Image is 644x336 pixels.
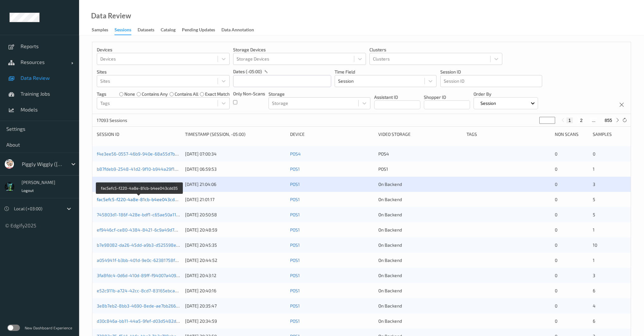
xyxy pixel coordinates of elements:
div: Data Review [91,13,131,19]
span: 1 [593,166,595,172]
div: Datasets [138,27,154,35]
div: Timestamp (Session, -05:00) [185,131,286,137]
span: 0 [555,181,557,187]
span: 6 [593,318,595,324]
span: 5 [593,212,595,217]
div: On Backend [378,196,462,203]
span: 0 [555,212,557,217]
div: On Backend [378,242,462,248]
span: 0 [555,166,557,172]
a: POS1 [290,181,300,187]
div: Device [290,131,374,137]
div: On Backend [378,181,462,187]
p: Storage [269,91,370,97]
div: On Backend [378,257,462,263]
div: Non Scans [555,131,588,137]
div: [DATE] 06:59:53 [185,166,286,172]
div: Catalog [161,27,176,35]
p: Tags [97,91,106,97]
p: Devices [97,47,230,53]
div: [DATE] 21:04:06 [185,181,286,187]
span: 0 [555,273,557,278]
div: Samples [92,27,108,35]
a: Data Annotation [221,26,260,35]
div: Session ID [97,131,181,137]
a: POS1 [290,197,300,202]
a: e52c911b-a724-42cc-8cd7-83165ebca425 [97,288,183,293]
a: Pending Updates [182,26,221,35]
div: [DATE] 20:50:58 [185,212,286,218]
div: POS1 [378,166,462,172]
a: f4e3ee56-0557-46b9-940e-68a55d7b7d30 [97,151,185,156]
div: Sessions [115,27,131,35]
a: 745803d1-186f-428e-bdf1-c65ae50a11b3 [97,212,181,217]
a: POS1 [290,303,300,308]
label: none [124,91,135,97]
p: dates (-05:00) [233,68,262,75]
a: POS1 [290,166,300,172]
a: POS1 [290,212,300,217]
a: fac5efc5-f220-4a8e-81cb-b4ee043cdd35 [97,197,182,202]
p: Clusters [369,47,502,53]
a: Datasets [138,26,161,35]
div: [DATE] 21:01:17 [185,196,286,203]
p: Session [478,100,498,106]
a: a054941f-b3bb-401d-9e0c-62381758f883 [97,257,183,263]
div: On Backend [378,303,462,309]
div: Tags [467,131,550,137]
span: 5 [593,197,595,202]
span: 0 [555,151,557,156]
a: POS1 [290,318,300,324]
p: Order By [474,91,538,97]
button: 2 [578,117,585,123]
a: 3fa8fdc4-0d6d-410d-89ff-f94007a40970 [97,273,181,278]
div: On Backend [378,272,462,279]
a: Catalog [161,26,182,35]
span: 0 [555,242,557,248]
p: Shopper ID [424,94,470,100]
div: [DATE] 20:43:12 [185,272,286,279]
a: d30c846a-bb11-44a5-9fef-d03d5482d6c0 [97,318,183,324]
a: Samples [92,26,115,35]
span: 0 [555,318,557,324]
a: b87fdeb9-2548-41d2-9f10-b944a29f1365 [97,166,182,172]
a: ef9446cf-ce80-4384-8421-6c9a49d787b7 [97,227,184,232]
div: [DATE] 20:45:35 [185,242,286,248]
p: Time Field [335,69,437,75]
span: 3 [593,181,595,187]
div: Samples [593,131,626,137]
div: [DATE] 07:00:34 [185,151,286,157]
span: 1 [593,227,595,232]
div: POS4 [378,151,462,157]
a: POS1 [290,242,300,248]
a: POS1 [290,288,300,293]
p: Storage Devices [233,47,366,53]
button: 855 [603,117,614,123]
span: 0 [555,227,557,232]
div: On Backend [378,318,462,324]
span: 4 [593,303,596,308]
p: Sites [97,69,230,75]
a: POS4 [290,151,301,156]
span: 0 [555,288,557,293]
div: [DATE] 20:48:59 [185,227,286,233]
a: POS1 [290,257,300,263]
label: contains any [142,91,168,97]
span: 0 [555,197,557,202]
div: Video Storage [378,131,462,137]
button: 1 [567,117,573,123]
div: On Backend [378,212,462,218]
p: Session ID [440,69,542,75]
p: 17093 Sessions [97,117,144,124]
a: b7e98082-da26-45dd-a9b3-d525598e98a5 [97,242,187,248]
div: On Backend [378,288,462,294]
a: POS1 [290,273,300,278]
span: 0 [555,257,557,263]
a: Sessions [115,26,138,35]
span: 0 [555,303,557,308]
a: 3e8b7eb2-8bb3-4690-8ede-ae7bb2661bc7 [97,303,185,308]
div: Data Annotation [221,27,254,35]
div: [DATE] 20:34:59 [185,318,286,324]
div: [DATE] 20:35:47 [185,303,286,309]
span: 10 [593,242,597,248]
